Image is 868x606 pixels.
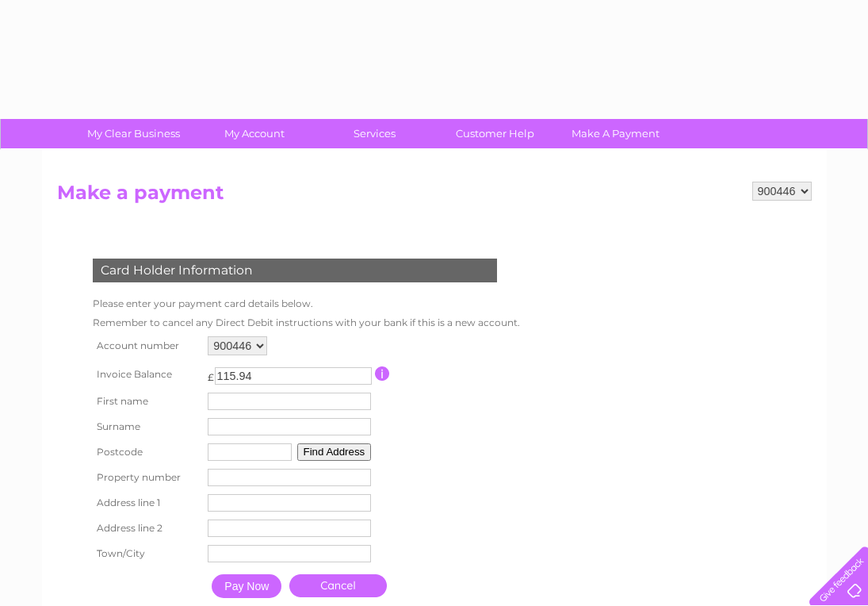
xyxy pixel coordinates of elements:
[89,465,205,490] th: Property number
[89,313,524,332] td: Remember to cancel any Direct Debit instructions with your bank if this is a new account.
[89,490,205,516] th: Address line 1
[89,541,205,566] th: Town/City
[93,259,497,282] div: Card Holder Information
[289,574,387,597] a: Cancel
[68,119,199,148] a: My Clear Business
[189,119,319,148] a: My Account
[297,443,372,461] button: Find Address
[375,366,390,381] input: Information
[212,574,281,598] input: Pay Now
[550,119,681,148] a: Make A Payment
[89,294,524,313] td: Please enter your payment card details below.
[57,182,812,212] h2: Make a payment
[89,439,205,465] th: Postcode
[208,363,214,383] td: £
[430,119,560,148] a: Customer Help
[89,516,205,541] th: Address line 2
[89,414,205,439] th: Surname
[89,389,205,414] th: First name
[309,119,440,148] a: Services
[89,359,205,389] th: Invoice Balance
[89,332,205,359] th: Account number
